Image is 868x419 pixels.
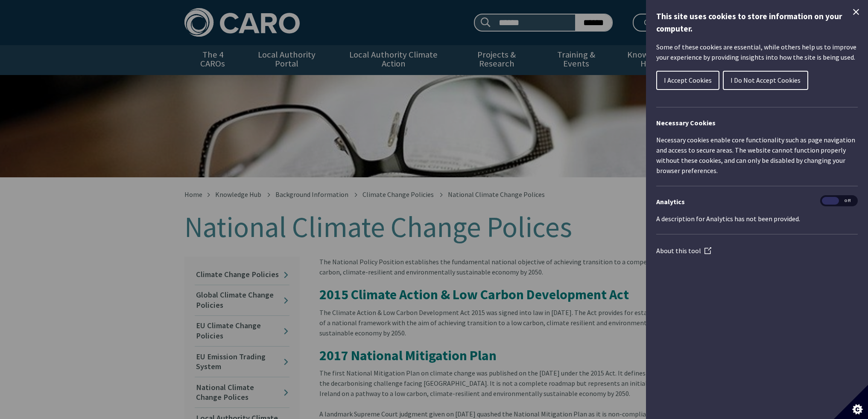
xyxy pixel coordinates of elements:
[656,42,858,62] p: Some of these cookies are essential, while others help us to improve your experience by providing...
[839,197,856,205] span: Off
[656,71,719,90] button: I Accept Cookies
[656,118,858,128] h2: Necessary Cookies
[834,385,868,419] button: Set cookie preferences
[656,214,858,224] p: A description for Analytics has not been provided.
[656,246,711,255] a: About this tool
[664,76,712,84] span: I Accept Cookies
[723,71,808,90] button: I Do Not Accept Cookies
[656,10,858,35] h1: This site uses cookies to store information on your computer.
[851,7,861,17] button: Close Cookie Control
[822,197,839,205] span: On
[656,196,858,207] h3: Analytics
[656,135,858,176] p: Necessary cookies enable core functionality such as page navigation and access to secure areas. T...
[731,76,801,84] span: I Do Not Accept Cookies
